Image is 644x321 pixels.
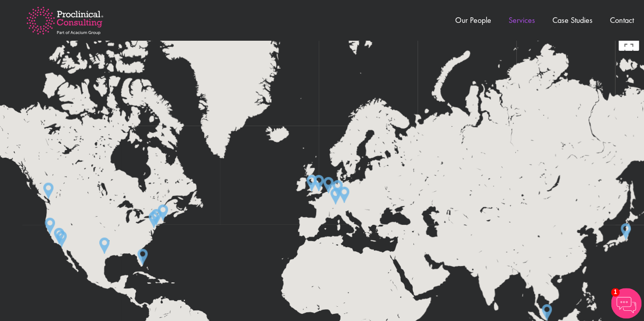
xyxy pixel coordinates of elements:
[552,15,593,25] a: Case Studies
[611,288,641,318] img: Chatbot
[610,15,634,25] a: Contact
[455,15,491,25] a: Our People
[611,288,620,297] span: 1
[509,15,535,25] a: Services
